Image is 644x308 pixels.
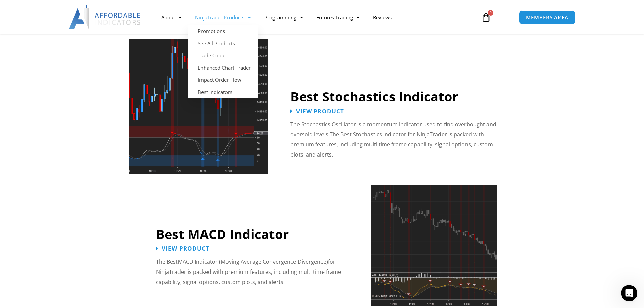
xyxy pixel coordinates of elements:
[310,9,366,25] a: Futures Trading
[290,121,496,138] span: The Stochastics Oscillator is a momentum indicator used to find overbought and oversold levels.
[519,10,575,24] a: MEMBERS AREA
[178,258,328,265] span: MACD Indicator (Moving Average Convergence Divergence)
[258,9,310,25] a: Programming
[162,245,210,251] span: View Product
[366,9,399,25] a: Reviews
[188,37,258,49] a: See All Products
[188,25,258,98] ul: NinjaTrader Products
[156,245,210,251] a: View Product
[129,39,268,174] img: Best Stochastic Indicator NinjaTrader | Affordable Indicators – NinjaTrader
[154,9,188,25] a: About
[621,285,637,301] iframe: Intercom live chat
[188,74,258,86] a: Impact Order Flow
[188,86,258,98] a: Best Indicators
[188,25,258,37] a: Promotions
[69,5,141,29] img: LogoAI | Affordable Indicators – NinjaTrader
[154,9,474,25] nav: Menu
[290,88,458,105] a: Best Stochastics Indicator
[156,258,178,265] span: The Best
[188,49,258,62] a: Trade Copier
[296,108,344,114] span: View Product
[371,185,497,306] img: Best MACD Indicator NinjaTrader | Affordable Indicators – NinjaTrader
[156,258,341,285] span: for NinjaTrader is packed with premium features, including multi time frame capability, signal op...
[188,62,258,74] a: Enhanced Chart Trader
[156,225,289,243] a: Best MACD Indicator
[488,10,493,16] span: 0
[471,7,501,27] a: 0
[526,15,568,20] span: MEMBERS AREA
[290,108,344,114] a: View Product
[188,9,258,25] a: NinjaTrader Products
[290,120,505,160] p: The Best Stochastics Indicator for NinjaTrader is packed with premium features, including multi t...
